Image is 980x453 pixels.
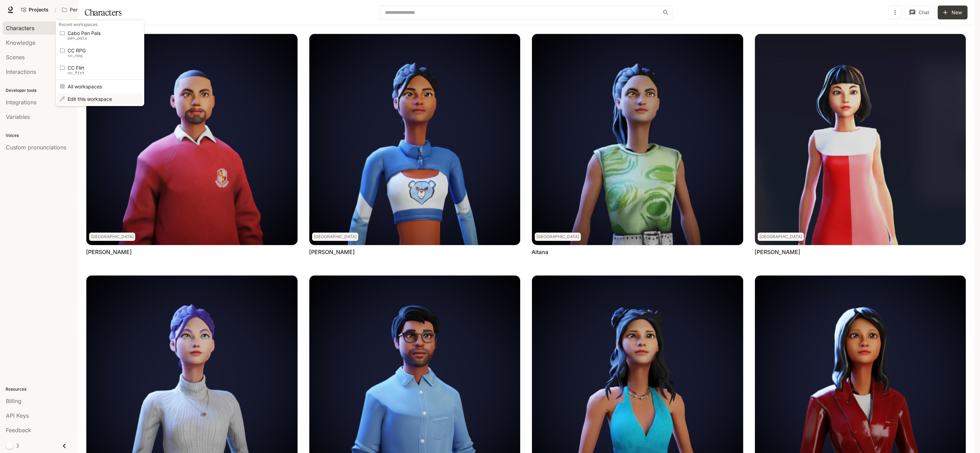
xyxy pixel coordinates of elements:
span: Edit this workspace [68,96,130,102]
span: CC RPG [68,48,130,53]
a: All workspaces [57,81,143,92]
span: All workspaces [68,84,130,89]
span: CC Flirt [68,65,130,70]
span: Cabo Pen Pals [68,31,130,36]
p: pen_pals [68,36,130,41]
p: cc_flirt [68,70,130,75]
p: cc_rpg [68,53,130,58]
a: All workspaces [57,94,143,104]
